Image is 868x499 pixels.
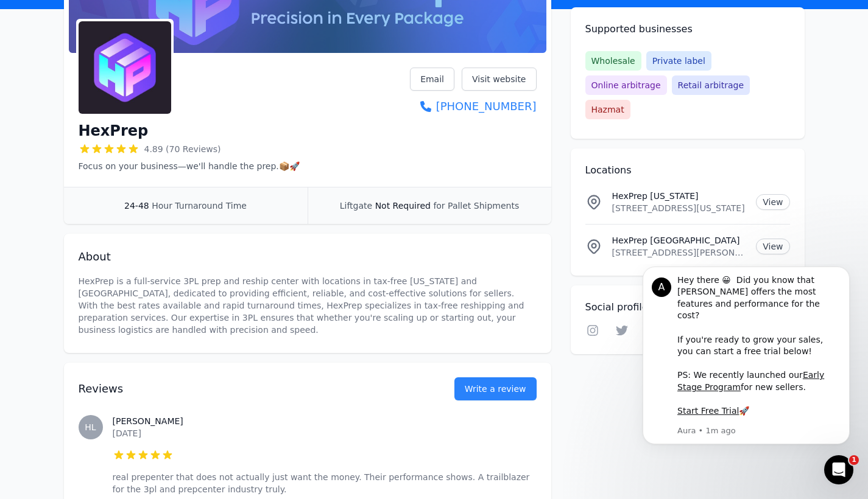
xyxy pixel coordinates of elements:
p: [STREET_ADDRESS][US_STATE] [612,202,747,214]
p: HexPrep is a full-service 3PL prep and reship center with locations in tax-free [US_STATE] and [G... [79,275,537,336]
span: Liftgate [340,201,372,211]
h2: About [79,248,537,265]
span: Wholesale [585,51,641,71]
span: 24-48 [124,201,149,211]
span: 4.89 (70 Reviews) [144,143,221,155]
a: Visit website [462,68,537,91]
h2: Supported businesses [585,22,790,37]
span: Hour Turnaround Time [152,201,247,211]
a: Email [410,68,454,91]
p: HexPrep [US_STATE] [612,190,747,202]
span: Private label [646,51,711,71]
h2: Locations [585,163,790,178]
span: for Pallet Shipments [433,201,519,211]
p: [STREET_ADDRESS][PERSON_NAME][US_STATE] [612,246,747,259]
h2: Social profiles [585,300,790,315]
a: View [756,194,789,210]
span: Hazmat [585,100,630,119]
p: Focus on your business—we'll handle the prep.📦🚀 [79,160,300,172]
p: HexPrep [GEOGRAPHIC_DATA] [612,234,747,246]
span: HL [85,423,96,431]
h2: Reviews [79,380,415,397]
p: real prepenter that does not actually just want the money. Their performance shows. A trailblazer... [113,471,537,495]
a: [PHONE_NUMBER] [410,98,536,115]
span: Not Required [375,201,431,211]
h3: [PERSON_NAME] [113,415,537,427]
span: Online arbitrage [585,75,667,95]
span: 1 [849,455,859,465]
iframe: Intercom notifications message [624,264,868,466]
span: Retail arbitrage [672,75,750,95]
a: Write a review [454,377,537,400]
iframe: Intercom live chat [824,455,853,484]
time: [DATE] [113,428,141,438]
h1: HexPrep [79,121,149,141]
img: HexPrep [79,21,171,114]
a: View [756,239,789,254]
